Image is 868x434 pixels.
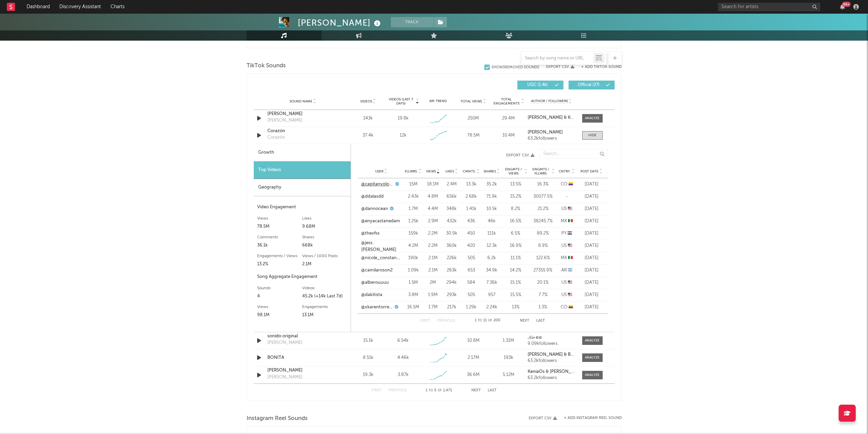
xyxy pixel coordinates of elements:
div: 9.68M [302,223,347,231]
div: 6.2k [483,255,500,262]
div: [DATE] [579,230,604,237]
span: to [429,389,433,392]
div: 16.5 % [504,218,528,225]
div: [PERSON_NAME] [267,339,303,346]
div: 6M Trend [422,99,454,104]
input: Search... [540,149,608,159]
a: @dannocean [361,206,388,212]
div: 1.3 % [531,304,555,311]
div: 226k [444,255,459,262]
div: - [558,193,575,200]
div: [DATE] [579,304,604,311]
div: 13.5 % [504,181,528,188]
span: TikTok Sounds [247,62,286,70]
button: + Add TikTok Sound [574,65,622,69]
div: 37.4k [352,132,384,139]
span: Author / Followers [531,99,568,103]
div: 9.09k followers [528,341,575,346]
span: of [488,319,492,322]
div: US [558,206,575,212]
a: 𝓐𝓵𝓸 ʚɞ [528,335,575,340]
div: [PERSON_NAME] [267,117,303,124]
div: US [558,242,575,249]
strong: [PERSON_NAME] [528,130,563,135]
input: Search for artists [718,3,820,11]
div: 1.25k [405,218,422,225]
div: 12k [400,132,407,139]
div: 14.2 % [504,267,528,274]
div: Engagements / Views [257,252,302,260]
span: Cmnts. [463,169,476,173]
div: 505 [463,292,480,298]
div: 35.2k [483,181,500,188]
button: Last [488,389,497,392]
span: 🇨🇴 [569,305,573,309]
a: @thevfss [361,230,380,237]
div: Growth [254,144,351,162]
div: 19.3k [352,372,384,378]
div: 13.3k [463,181,480,188]
div: 63.2k followers [528,376,575,380]
div: sonido original [267,333,339,340]
div: 122.6 % [531,255,555,262]
div: 13.1M [302,311,347,319]
div: [DATE] [579,255,604,262]
span: 🇺🇸 [568,293,572,297]
div: [DATE] [579,206,604,212]
span: Post Date [580,169,599,173]
div: [DATE] [579,242,604,249]
div: 1 11 200 [469,317,506,325]
span: Instagram Reel Sounds [247,415,308,423]
div: 217k [444,304,459,311]
div: US [558,292,575,298]
span: Engmts / Fllwrs. [531,167,551,176]
span: Official ( 27 ) [573,83,604,87]
div: CO [558,304,575,311]
div: 4.8M [425,193,441,200]
div: 584 [463,279,480,286]
div: MX [558,255,575,262]
span: Shares [484,169,496,173]
span: 🇨🇴 [569,182,573,186]
a: [PERSON_NAME] [267,111,339,117]
span: 🇺🇸 [568,207,572,211]
a: BONITA [267,354,339,361]
div: Sounds [257,284,302,292]
div: Video Engagement [257,203,347,211]
div: Engagements [302,303,347,311]
div: 10.5k [483,206,500,212]
span: to [478,319,482,322]
div: 2M [425,279,441,286]
div: Corazón [267,134,285,141]
div: 8.9 % [531,242,555,249]
a: @enyacastanedam [361,218,400,225]
button: First [372,389,382,392]
span: 🇲🇽 [568,219,573,223]
div: 6.54k [397,337,409,344]
a: [PERSON_NAME] & KeniaOs [528,115,575,120]
div: 20.1 % [531,279,555,286]
div: 6.5 % [504,230,528,237]
div: [PERSON_NAME] [298,17,382,28]
div: 2.2M [425,230,441,237]
div: 957 [483,292,500,298]
a: @ddalasdd [361,193,384,200]
span: 🇵🇾 [568,231,572,236]
div: 656k [444,193,459,200]
div: 653 [463,267,480,274]
button: 99+ [840,4,845,10]
span: 🇦🇷 [568,268,572,272]
div: Comments [257,233,302,241]
a: @alberouuuu [361,279,389,286]
div: 1.9M [425,292,441,298]
div: 29.4M [492,115,524,122]
div: [PERSON_NAME] [267,367,339,374]
div: 18.1M [425,181,441,188]
button: Next [471,389,481,392]
div: Corazón [267,128,339,135]
strong: KeniaOs & [PERSON_NAME] [528,369,585,374]
div: 1.7M [425,304,441,311]
div: 2.43k [405,193,422,200]
div: 16.3 % [531,181,555,188]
